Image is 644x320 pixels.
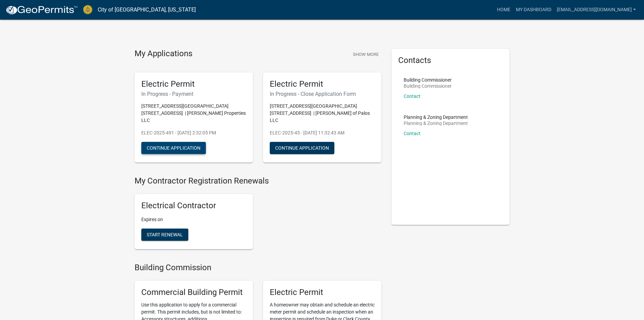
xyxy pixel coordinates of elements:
[404,78,452,82] p: Building Commissioner
[141,129,246,136] p: ELEC-2025-491 - [DATE] 2:32:05 PM
[270,142,334,154] button: Continue Application
[270,103,375,124] p: [STREET_ADDRESS][GEOGRAPHIC_DATA][STREET_ADDRESS] | [PERSON_NAME] of Palos LLC
[135,176,381,186] h4: My Contractor Registration Renewals
[135,49,192,59] h4: My Applications
[404,115,468,120] p: Planning & Zoning Department
[270,129,375,136] p: ELEC-2025-45 - [DATE] 11:32:43 AM
[398,56,503,65] h5: Contacts
[270,91,375,97] h6: In Progress - Close Application Form
[554,3,639,16] a: [EMAIL_ADDRESS][DOMAIN_NAME]
[141,79,246,89] h5: Electric Permit
[141,103,246,124] p: [STREET_ADDRESS][GEOGRAPHIC_DATA][STREET_ADDRESS] | [PERSON_NAME] Properties LLC
[141,201,246,211] h5: Electrical Contractor
[404,121,468,126] p: Planning & Zoning Department
[141,229,188,241] button: Start Renewal
[270,287,375,297] h5: Electric Permit
[404,84,452,88] p: Building Commissioner
[141,216,246,223] p: Expires on
[98,4,196,16] a: City of [GEOGRAPHIC_DATA], [US_STATE]
[270,79,375,89] h5: Electric Permit
[135,263,381,273] h4: Building Commission
[147,232,183,237] span: Start Renewal
[83,5,92,14] img: City of Jeffersonville, Indiana
[135,176,381,255] wm-registration-list-section: My Contractor Registration Renewals
[141,142,206,154] button: Continue Application
[513,3,554,16] a: My Dashboard
[494,3,513,16] a: Home
[141,91,246,97] h6: In Progress - Payment
[404,131,421,136] a: Contact
[404,93,421,99] a: Contact
[350,49,381,60] button: Show More
[141,287,246,297] h5: Commercial Building Permit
